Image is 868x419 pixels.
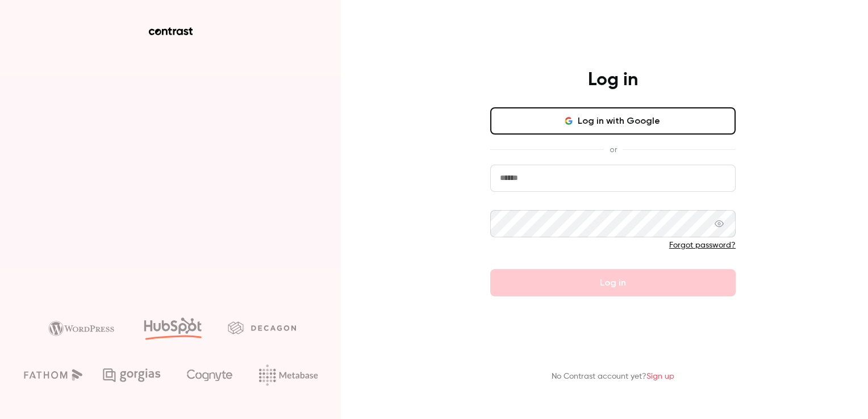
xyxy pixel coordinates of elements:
[228,321,296,334] img: decagon
[552,371,674,383] p: No Contrast account yet?
[604,144,623,156] span: or
[490,107,736,135] button: Log in with Google
[669,241,736,249] a: Forgot password?
[588,69,638,91] h4: Log in
[646,372,674,380] a: Sign up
